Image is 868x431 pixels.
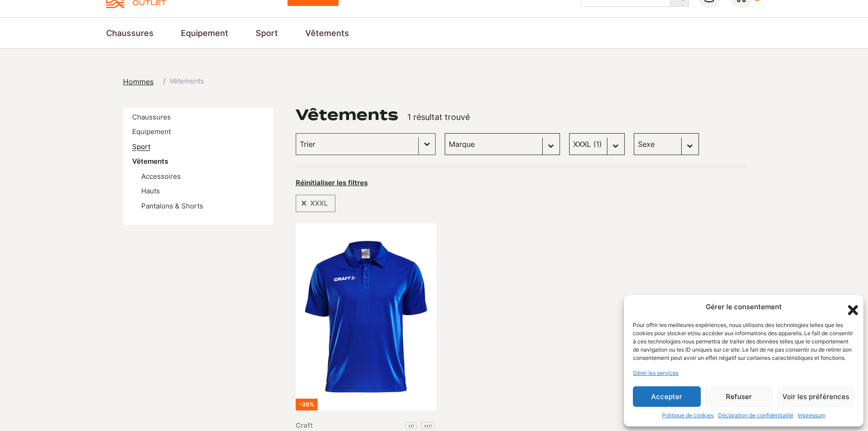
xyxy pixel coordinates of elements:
[633,321,853,362] div: Pour offrir les meilleures expériences, nous utilisons des technologies telles que les cookies po...
[777,386,854,407] button: Voir les préférences
[300,138,415,150] input: Trier
[181,27,228,39] a: Equipement
[633,386,701,407] button: Accepter
[106,27,154,39] a: Chaussures
[307,197,331,209] span: XXXL
[296,108,398,122] h1: Vêtements
[705,386,773,407] button: Refuser
[662,411,714,420] a: Politique de cookies
[141,202,203,210] a: Pantalons & Shorts
[633,369,678,377] a: Gérer les services
[132,127,171,136] a: Equipement
[706,302,782,312] div: Gérer le consentement
[296,195,335,212] div: XXXL
[305,27,349,39] a: Vêtements
[169,76,204,87] span: Vêtements
[798,411,825,420] a: Impressum
[718,411,793,420] a: Déclaration de confidentialité
[123,76,159,87] a: Hommes
[132,157,168,166] a: Vêtements
[256,27,278,39] a: Sport
[419,134,435,155] button: Basculer la liste
[123,77,154,86] span: Hommes
[132,142,150,151] a: Sport
[407,112,470,122] span: 1 résultat trouvé
[132,113,171,121] a: Chaussures
[296,178,368,187] button: Réinitialiser les filtres
[845,302,854,312] div: Fermer la boîte de dialogue
[141,172,181,181] a: Accessoires
[123,76,204,87] nav: breadcrumbs
[141,187,160,195] a: Hauts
